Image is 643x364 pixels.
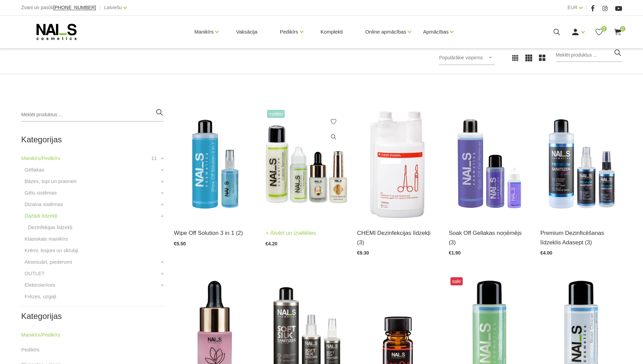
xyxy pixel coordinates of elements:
[161,258,164,266] a: +
[24,212,57,220] a: Dažādi līdzekļi
[174,228,255,238] a: Wipe Off Solution 3 in 1 (2)
[21,135,164,144] h2: Kategorijas
[601,26,607,32] span: 0
[449,228,530,247] a: Soak Off Gellakas noņēmējs (3)
[449,108,530,220] img: Profesionāls šķīdums gellakas un citu “soak off” produktu ātrai noņemšanai.Nesausina rokas.Tilpum...
[161,177,164,185] a: +
[24,235,68,243] a: Klasiskais manikīrs
[53,5,96,10] span: [PHONE_NUMBER]
[423,18,448,45] a: Apmācības
[21,3,96,12] div: Zvani un pasūti
[450,277,463,285] span: sale
[24,258,72,266] a: Aksesuāri, piederumi
[24,189,57,197] a: Gēlu sistēmas
[53,5,96,10] a: [PHONE_NUMBER]
[21,154,60,162] a: Manikīrs/Pedikīrs
[449,250,461,256] span: €1.90
[161,269,164,278] a: +
[265,108,347,220] img: Līdzeklis kutikulas mīkstināšanai un irdināšanai vien pāris sekunžu laikā. Ideāli piemērots kutik...
[267,110,285,118] span: +Video
[161,212,164,220] a: +
[265,241,277,246] span: €4.20
[21,346,39,354] a: Pedikīrs
[161,281,164,289] a: +
[540,250,552,256] span: €4.00
[24,292,56,301] a: Frēzes, uzgaļi
[21,312,164,321] h2: Kategorijas
[21,108,164,122] input: Meklēt produktus ...
[357,108,439,220] img: STERISEPT INSTRU 1L (SPORICĪDS)Sporicīds instrumentu dezinfekcijas un mazgāšanas līdzeklis invent...
[595,28,603,36] a: 0
[556,48,622,62] input: Meklēt produktus ...
[439,55,483,60] span: Populārākie vispirms
[230,16,263,48] a: Vaksācija
[586,3,587,12] span: |
[151,154,157,162] span: 11
[21,331,60,339] a: Manikīrs/Pedikīrs
[174,108,255,220] img: Līdzeklis “trīs vienā“ - paredzēts dabīgā naga attaukošanai un dehidrācijai, gela un gellaku lipī...
[104,3,122,12] a: Latviešu
[365,18,406,45] a: Online apmācības
[99,3,101,12] span: |
[357,250,369,256] span: €9.30
[28,223,72,231] a: Dezinfekijas līdzekļi
[161,189,164,197] a: +
[174,241,186,246] span: €5.50
[161,200,164,208] a: +
[620,26,625,32] span: 0
[195,18,214,45] a: Manikīrs
[540,228,622,247] a: Premium Dezinficēšanas līdzeklis Adasept (3)
[24,177,76,185] a: Bāzes, topi un praimeri
[161,154,164,162] a: +
[24,166,44,174] a: Gēllakas
[614,28,622,36] a: 0
[24,246,78,255] a: Krēmi, losjoni un skrubji
[161,166,164,174] a: +
[280,18,298,45] a: Pedikīrs
[540,108,622,220] img: Pielietošanas sfēra profesionālai lietošanai: Medicīnisks līdzeklis paredzēts roku un virsmu dezi...
[567,3,578,12] a: EUR
[24,281,55,289] a: Elektroierīces
[24,269,44,278] a: OUTLET
[24,200,63,208] a: Dizaina sistēmas
[357,228,439,247] a: CHEMI Dezinfekcijas līdzekļi (3)
[265,228,316,238] a: Atvērt un izvēlēties
[315,16,348,48] a: Komplekti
